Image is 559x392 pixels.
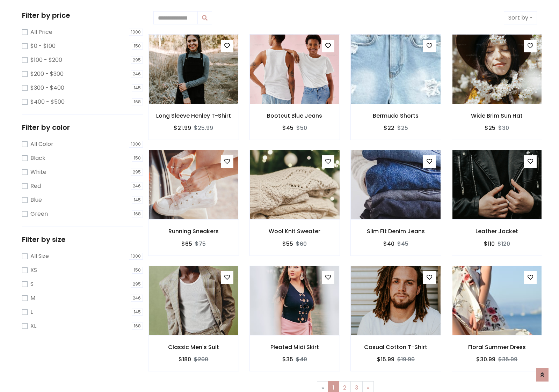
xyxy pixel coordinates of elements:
h6: Wool Knit Sweater [250,228,340,235]
h6: $180 [179,356,191,363]
label: All Price [30,28,52,36]
button: Sort by [504,11,537,24]
h6: $45 [282,125,293,131]
del: $200 [194,355,208,363]
h6: Running Sneakers [148,228,239,235]
span: 295 [131,281,143,288]
label: S [30,280,34,288]
h6: Slim Fit Denim Jeans [351,228,441,235]
label: M [30,294,35,302]
span: 168 [132,210,143,217]
label: $300 - $400 [30,84,64,92]
del: $60 [296,240,307,248]
del: $30 [498,124,509,132]
h6: $30.99 [476,356,495,363]
label: XL [30,322,36,330]
h5: Filter by size [22,235,143,244]
label: Red [30,182,41,190]
del: $120 [498,240,510,248]
label: $400 - $500 [30,98,65,106]
label: All Size [30,252,49,260]
span: 145 [132,84,143,91]
label: All Color [30,140,53,148]
h6: Casual Cotton T-Shirt [351,344,441,350]
h6: $25 [485,125,495,131]
label: Blue [30,196,42,204]
h5: Filter by price [22,11,143,20]
h6: $65 [181,241,192,247]
h6: $35 [282,356,293,363]
span: 246 [131,183,143,190]
span: 168 [132,323,143,330]
h5: Filter by color [22,123,143,132]
span: 150 [132,155,143,162]
span: 145 [132,309,143,316]
span: 150 [132,43,143,50]
del: $19.99 [397,355,415,363]
h6: Long Sleeve Henley T-Shirt [148,112,239,119]
span: 295 [131,169,143,176]
del: $45 [397,240,408,248]
h6: $55 [282,241,293,247]
span: » [367,384,369,392]
h6: $15.99 [377,356,394,363]
label: $200 - $300 [30,70,64,78]
h6: Bermuda Shorts [351,112,441,119]
del: $35.99 [498,355,517,363]
span: 1000 [129,141,143,148]
label: White [30,168,46,176]
del: $25.99 [194,124,213,132]
span: 246 [131,71,143,77]
span: 295 [131,57,143,64]
h6: $22 [384,125,394,131]
h6: Floral Summer Dress [452,344,542,350]
span: 150 [132,267,143,274]
label: Green [30,210,48,218]
h6: $40 [383,241,394,247]
span: 145 [132,197,143,204]
del: $40 [296,355,307,363]
label: XS [30,266,37,274]
del: $25 [397,124,408,132]
h6: Bootcut Blue Jeans [250,112,340,119]
del: $75 [195,240,206,248]
h6: Leather Jacket [452,228,542,235]
h6: Pleated Midi Skirt [250,344,340,350]
label: Black [30,154,45,162]
span: 1000 [129,29,143,36]
h6: Classic Men's Suit [148,344,239,350]
span: 168 [132,98,143,105]
span: 1000 [129,253,143,260]
span: 246 [131,295,143,302]
label: L [30,308,33,316]
label: $0 - $100 [30,42,56,50]
label: $100 - $200 [30,56,62,64]
h6: Wide Brim Sun Hat [452,112,542,119]
h6: $21.99 [174,125,191,131]
h6: $110 [484,241,495,247]
del: $50 [296,124,307,132]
